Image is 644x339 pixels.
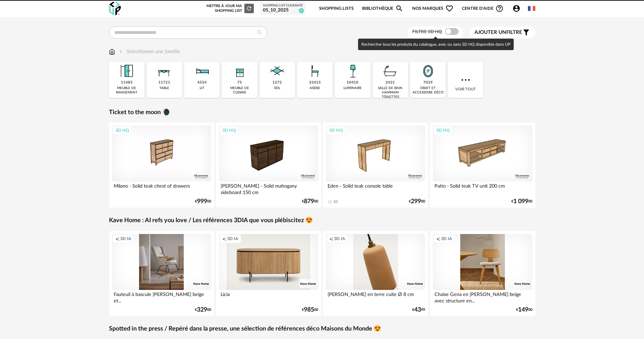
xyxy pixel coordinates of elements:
[120,236,131,241] span: 3D IA
[343,62,362,80] img: Luminaire.png
[195,308,211,312] div: € 00
[448,62,483,98] div: Voir tout
[115,236,119,241] span: Creation icon
[158,80,170,85] div: 11721
[441,236,452,241] span: 3D IA
[333,199,337,204] div: 10
[319,1,354,17] a: Shopping Lists
[343,86,362,90] div: luminaire
[411,199,421,204] span: 299
[304,308,314,312] span: 985
[511,199,532,204] div: € 00
[112,290,212,303] div: Fauteuil à bascule [PERSON_NAME] beige et...
[237,80,242,85] div: 75
[462,4,504,13] span: Centre d'aideHelp Circle Outline icon
[109,325,381,333] a: Spotted in the press / Repéré dans la presse, une sélection de références déco Maisons du Monde 😍
[121,80,133,85] div: 11485
[513,199,528,204] span: 1 099
[433,182,532,195] div: Patio - Solid teak TV unit 200 cm
[197,80,207,85] div: 4554
[112,182,212,195] div: Milano - Solid teak chest of drawers
[309,80,321,85] div: 33415
[512,4,524,13] span: Account Circle icon
[302,308,318,312] div: € 00
[445,4,453,13] span: Heart Outline icon
[358,39,514,50] div: Rechercher tous les produits du catalogue, avec ou sans 3D HQ disponible dans UP
[109,123,215,208] a: 3D HQ Milano - Solid teak chest of drawers €99900
[230,62,249,80] img: Rangement.png
[474,30,506,35] span: Ajouter un
[109,48,115,56] img: svg+xml;base64,PHN2ZyB3aWR0aD0iMTYiIGhlaWdodD0iMTciIHZpZXdCb3g9IjAgMCAxNiAxNyIgZmlsbD0ibm9uZSIgeG...
[409,199,425,204] div: € 00
[495,4,504,13] span: Help Circle Outline icon
[205,4,254,13] div: Mettre à jour ma Shopping List
[518,308,528,312] span: 149
[222,236,226,241] span: Creation icon
[326,290,425,303] div: [PERSON_NAME] en terre cuite Ø 8 cm
[334,236,345,241] span: 3D IA
[155,62,173,80] img: Table.png
[219,182,318,195] div: [PERSON_NAME] - Solid mahogany sideboard 150 cm
[412,308,425,312] div: € 99
[326,126,346,135] div: 3D HQ
[118,48,124,56] img: svg+xml;base64,PHN2ZyB3aWR0aD0iMTYiIGhlaWdodD0iMTYiIHZpZXdCb3g9IjAgMCAxNiAxNiIgZmlsbD0ibm9uZSIgeG...
[306,62,324,80] img: Assise.png
[219,126,239,135] div: 3D HQ
[433,290,532,303] div: Chaise Gena en [PERSON_NAME] beige avec structure en...
[299,8,304,13] span: 0
[112,126,132,135] div: 3D HQ
[375,86,406,99] div: salle de bain hammam toilettes
[304,199,314,204] span: 879
[117,62,136,80] img: Meuble%20de%20rangement.png
[329,236,333,241] span: Creation icon
[109,109,170,116] a: Ticket to the moon 🌘
[460,74,472,86] img: more.7b13dc1.svg
[516,308,532,312] div: € 00
[263,4,303,14] a: Shopping List courante 05_10_2025 0
[433,126,453,135] div: 3D HQ
[197,199,207,204] span: 999
[310,86,320,90] div: assise
[419,62,437,80] img: Miroir.png
[263,4,303,8] div: Shopping List courante
[528,5,535,12] img: fr
[227,236,238,241] span: 3D IA
[430,231,535,316] a: Creation icon 3D IA Chaise Gena en [PERSON_NAME] beige avec structure en... €14900
[469,27,535,38] button: Ajouter unfiltre Filter icon
[274,86,280,90] div: sol
[412,86,444,95] div: objet et accessoire déco
[159,86,169,90] div: table
[326,182,425,195] div: Eden - Solid teak console table
[395,4,403,13] span: Magnify icon
[323,231,428,316] a: Creation icon 3D IA [PERSON_NAME] en terre cuite Ø 8 cm €4399
[224,86,255,95] div: meuble de cuisine
[268,62,286,80] img: Sol.png
[436,236,440,241] span: Creation icon
[109,231,215,316] a: Creation icon 3D IA Fauteuil à bascule [PERSON_NAME] beige et... €32900
[118,48,180,56] div: Sélectionner une famille
[193,62,211,80] img: Literie.png
[412,1,453,17] span: Nos marques
[111,86,142,95] div: meuble de rangement
[109,2,121,16] img: OXP
[522,28,530,37] span: Filter icon
[423,80,433,85] div: 7029
[430,123,535,208] a: 3D HQ Patio - Solid teak TV unit 200 cm €1 09900
[302,199,318,204] div: € 00
[381,62,399,80] img: Salle%20de%20bain.png
[272,80,282,85] div: 1272
[219,290,318,303] div: Licia
[323,123,428,208] a: 3D HQ Eden - Solid teak console table 10 €29900
[195,199,211,204] div: € 00
[512,4,520,13] span: Account Circle icon
[197,308,207,312] span: 329
[263,7,303,14] div: 05_10_2025
[412,29,442,34] span: Filtre 3D HQ
[216,231,321,316] a: Creation icon 3D IA Licia €98500
[246,6,252,10] span: Refresh icon
[347,80,358,85] div: 10410
[385,80,395,85] div: 2431
[362,1,403,17] a: BibliothèqueMagnify icon
[200,86,204,90] div: lit
[109,217,313,225] a: Kave Home : AI refs you love / Les références 3DIA que vous plébiscitez 😍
